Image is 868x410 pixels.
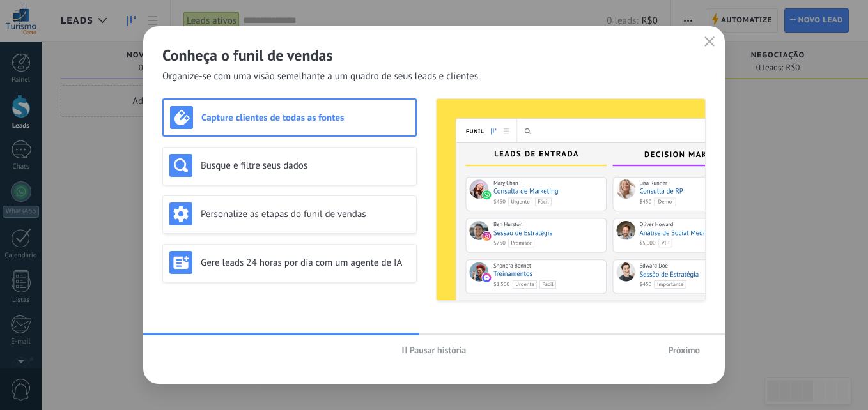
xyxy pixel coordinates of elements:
[396,340,472,360] button: Pausar história
[201,208,410,220] h3: Personalize as etapas do funil de vendas
[662,340,706,360] button: Próximo
[201,112,409,124] h3: Capture clientes de todas as fontes
[410,345,467,354] span: Pausar história
[201,160,410,172] h3: Busque e filtre seus dados
[201,257,410,269] h3: Gere leads 24 horas por dia com um agente de IA
[162,70,480,83] span: Organize-se com uma visão semelhante a um quadro de seus leads e clientes.
[668,345,700,354] span: Próximo
[162,45,706,65] h2: Conheça o funil de vendas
